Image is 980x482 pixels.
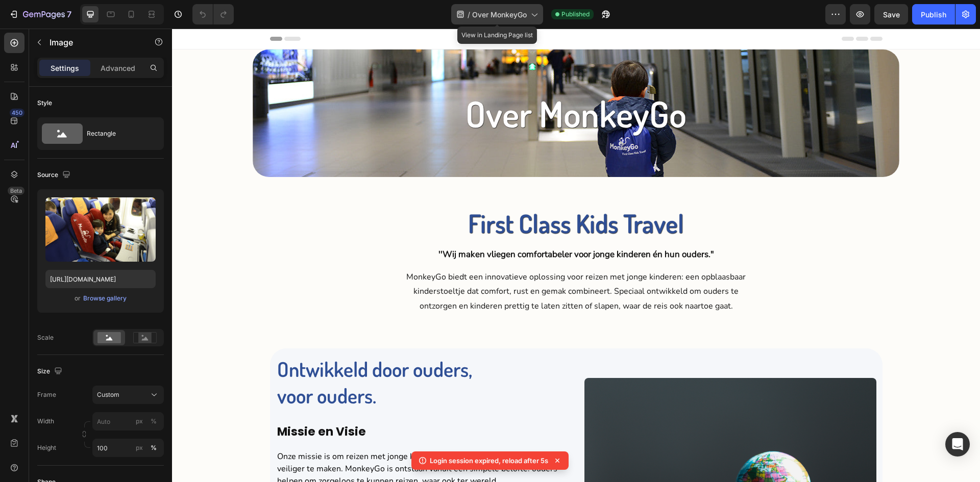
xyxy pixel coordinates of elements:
h2: Ontwikkeld door ouders, voor ouders. [104,326,396,381]
div: 450 [10,109,24,117]
div: Undo/Redo [192,4,234,24]
label: Height [37,443,56,452]
div: Size [37,365,64,378]
h2: Missie en Visie [104,393,396,413]
div: Beta [8,187,24,195]
h2: First Class Kids Travel [208,177,600,212]
div: px [136,443,143,452]
p: Login session expired, reload after 5s [430,455,548,466]
button: Custom [92,386,164,404]
label: Frame [37,390,56,399]
label: Width [37,417,54,426]
span: Published [561,10,590,19]
p: 7 [67,8,71,20]
button: % [133,442,145,454]
button: Browse gallery [83,293,127,303]
input: px% [92,439,164,457]
button: % [133,415,145,427]
button: px [148,415,160,427]
div: Browse gallery [83,294,127,303]
p: Image [50,36,136,48]
div: Rectangle [87,122,149,145]
input: https://example.com/image.jpg [45,270,156,288]
span: Custom [97,390,119,399]
button: Publish [912,4,955,24]
button: Save [874,4,908,24]
iframe: Design area [172,29,980,482]
span: Over MonkeyGo [472,9,527,20]
p: MonkeyGo biedt een innovatieve oplossing voor reizen met jonge kinderen: een opblaasbaar kinderst... [229,241,579,285]
span: Onze missie is om reizen met jonge kinderen eenvoudiger, comfortabeler en veiliger te maken. Monk... [105,422,385,458]
div: Publish [921,9,946,20]
p: Settings [51,63,79,73]
div: Style [37,98,52,108]
span: or [75,292,81,305]
div: % [151,417,157,426]
p: ''Wij maken vliegen comfortabeler voor jonge kinderen én hun ouders." [209,218,599,234]
div: % [151,443,157,452]
div: Scale [37,333,54,342]
div: Source [37,168,72,182]
span: / [468,9,470,20]
button: px [148,442,160,454]
div: px [136,417,143,426]
button: 7 [4,4,76,24]
span: Save [883,10,900,19]
img: preview-image [45,197,156,262]
input: px% [92,412,164,430]
div: Open Intercom Messenger [945,432,970,456]
p: Advanced [101,63,135,73]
